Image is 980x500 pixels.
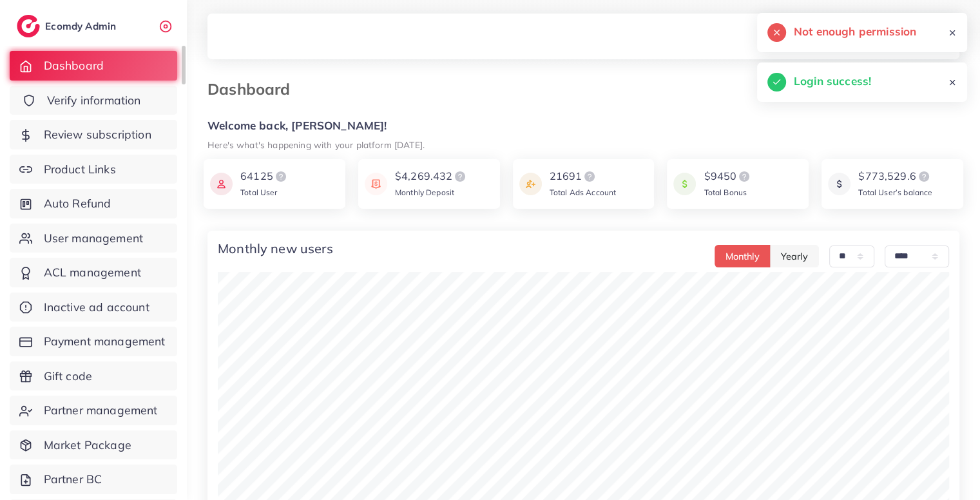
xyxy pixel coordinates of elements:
a: Dashboard [10,51,177,81]
img: logo [916,169,932,184]
span: User management [44,230,143,247]
img: logo [582,169,597,184]
span: Review subscription [44,126,151,143]
img: icon payment [673,169,696,199]
span: Product Links [44,161,116,178]
h5: Login success! [794,73,871,90]
span: Monthly Deposit [395,187,454,197]
a: Partner management [10,396,177,425]
img: icon payment [828,169,850,199]
span: Verify information [47,92,141,109]
img: logo [452,169,468,184]
h5: Not enough permission [794,23,916,40]
span: Dashboard [44,57,104,74]
img: icon payment [519,169,542,199]
span: Partner management [44,402,158,419]
span: Partner BC [44,471,102,488]
span: ACL management [44,264,141,281]
button: Yearly [770,245,819,267]
div: $4,269.432 [395,169,468,184]
div: $773,529.6 [858,169,932,184]
a: Payment management [10,327,177,356]
h3: Dashboard [207,80,300,99]
a: Market Package [10,430,177,460]
span: Market Package [44,437,131,454]
a: logoEcomdy Admin [17,15,119,37]
span: Total Bonus [704,187,747,197]
a: Product Links [10,155,177,184]
div: 64125 [240,169,289,184]
small: Here's what's happening with your platform [DATE]. [207,139,425,150]
img: icon payment [210,169,233,199]
h4: Monthly new users [218,241,333,256]
button: Monthly [715,245,771,267]
a: ACL management [10,258,177,287]
span: Total Ads Account [550,187,617,197]
span: Total User [240,187,278,197]
img: logo [273,169,289,184]
a: Inactive ad account [10,293,177,322]
h5: Welcome back, [PERSON_NAME]! [207,119,959,133]
img: logo [17,15,40,37]
span: Gift code [44,368,92,385]
img: icon payment [365,169,387,199]
h2: Ecomdy Admin [45,20,119,32]
a: Auto Refund [10,189,177,218]
span: Inactive ad account [44,299,149,316]
a: Review subscription [10,120,177,149]
img: logo [736,169,752,184]
span: Total User’s balance [858,187,932,197]
span: Auto Refund [44,195,111,212]
a: Gift code [10,361,177,391]
a: Verify information [10,86,177,115]
a: Partner BC [10,465,177,494]
div: $9450 [704,169,752,184]
div: 21691 [550,169,617,184]
a: User management [10,224,177,253]
span: Payment management [44,333,166,350]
